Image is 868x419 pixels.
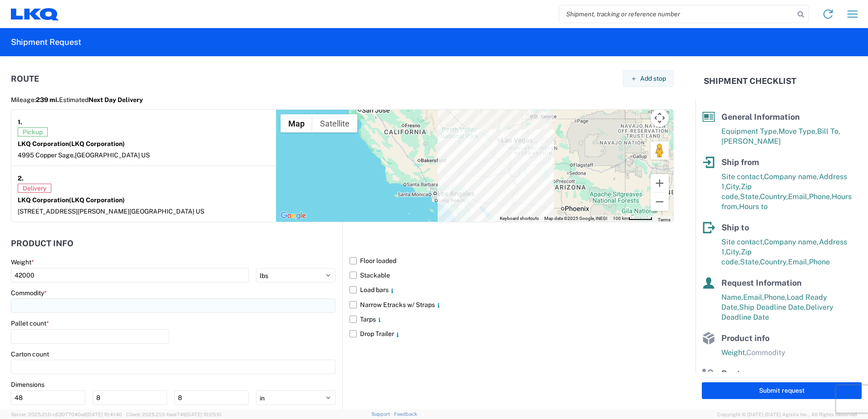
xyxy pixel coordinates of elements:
[69,140,125,147] span: (LKQ Corporation)
[18,208,129,215] span: [STREET_ADDRESS][PERSON_NAME]
[11,380,44,389] label: Dimensions
[11,96,59,103] span: Mileage:
[11,74,39,83] h2: Route
[702,382,862,399] button: Submit request
[721,157,759,167] span: Ship from
[350,326,674,341] label: Drop Trailer
[129,208,204,215] span: [GEOGRAPHIC_DATA] US
[11,412,122,417] span: Server: 2025.21.0-c63077040a8
[721,172,764,181] span: Site contact,
[11,258,34,266] label: Weight
[350,253,674,268] label: Floor loaded
[312,114,357,132] button: Show satellite imagery
[658,217,671,222] a: Terms
[726,182,741,191] span: City,
[126,412,222,417] span: Client: 2025.21.0-faee749
[36,96,59,103] span: 239 mi.
[721,348,746,357] span: Weight,
[18,140,125,147] strong: LKQ Corporation
[721,137,781,146] span: [PERSON_NAME]
[743,293,764,302] span: Email,
[559,5,794,23] input: Shipment, tracking or reference number
[760,258,788,266] span: Country,
[186,412,222,417] span: [DATE] 10:25:10
[18,172,24,184] strong: 2.
[779,127,817,136] span: Move Type,
[651,174,669,192] button: Zoom in
[721,278,802,287] span: Request Information
[721,293,743,302] span: Name,
[623,70,674,87] button: Add stop
[721,112,800,122] span: General Information
[764,172,819,181] span: Company name,
[717,410,857,419] span: Copyright © [DATE]-[DATE] Agistix Inc., All Rights Reserved
[613,216,628,221] span: 100 km
[278,210,308,222] img: Google
[817,127,840,136] span: Bill To,
[11,37,81,48] h2: Shipment Request
[350,268,674,283] label: Stackable
[89,96,143,103] span: Next Day Delivery
[87,412,122,417] span: [DATE] 10:41:40
[746,348,785,357] span: Commodity
[11,390,85,405] input: L
[59,96,143,103] span: Estimated
[704,76,796,87] h2: Shipment Checklist
[11,289,47,297] label: Commodity
[174,390,249,405] input: H
[18,116,22,127] strong: 1.
[764,293,787,302] span: Phone,
[640,74,666,83] span: Add stop
[18,127,48,136] span: Pickup
[651,109,669,127] button: Map camera controls
[740,258,760,266] span: State,
[721,369,745,378] span: Route
[350,297,674,312] label: Narrow Etracks w/ Straps
[93,390,167,405] input: W
[721,223,749,232] span: Ship to
[721,238,764,246] span: Site contact,
[721,333,769,343] span: Product info
[11,319,49,327] label: Pallet count
[350,312,674,326] label: Tarps
[69,196,125,204] span: (LKQ Corporation)
[809,192,832,201] span: Phone,
[764,238,819,246] span: Company name,
[278,210,308,222] a: Open this area in Google Maps (opens a new window)
[739,202,768,211] span: Hours to
[651,193,669,211] button: Zoom out
[544,216,607,221] span: Map data ©2025 Google, INEGI
[739,303,806,312] span: Ship Deadline Date,
[610,215,655,222] button: Map Scale: 100 km per 49 pixels
[809,258,830,266] span: Phone
[788,258,809,266] span: Email,
[371,411,394,417] a: Support
[394,411,417,417] a: Feedback
[18,184,51,193] span: Delivery
[350,283,674,297] label: Load bars
[500,215,539,222] button: Keyboard shortcuts
[788,192,809,201] span: Email,
[721,127,779,136] span: Equipment Type,
[281,114,312,132] button: Show street map
[651,141,669,160] button: Drag Pegman onto the map to open Street View
[726,248,741,256] span: City,
[11,350,49,358] label: Carton count
[740,192,760,201] span: State,
[11,239,74,248] h2: Product Info
[75,151,150,159] span: [GEOGRAPHIC_DATA] US
[18,151,75,159] span: 4995 Copper Sage,
[18,196,125,204] strong: LKQ Corporation
[760,192,788,201] span: Country,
